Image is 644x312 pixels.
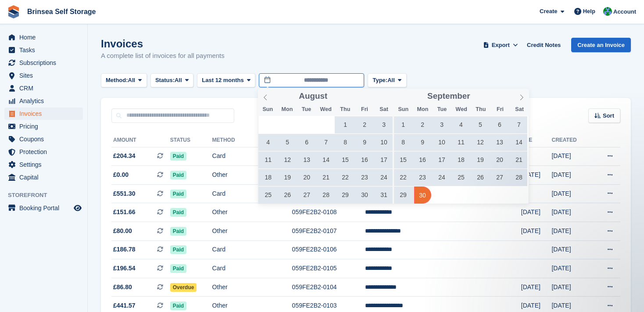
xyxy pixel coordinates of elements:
span: August [299,92,327,100]
span: August 24, 2024 [376,169,393,186]
span: August 1, 2024 [337,116,354,133]
span: £151.66 [113,208,136,217]
a: menu [4,31,83,43]
span: Paid [170,245,186,254]
span: CRM [19,82,72,94]
span: Capital [19,171,72,183]
span: September 10, 2024 [433,134,451,151]
span: Home [19,31,72,43]
span: Tue [433,107,452,112]
span: Protection [19,146,72,158]
td: Other [212,203,292,222]
a: menu [4,108,83,120]
span: All [387,76,395,85]
span: Status: [155,76,175,85]
h1: Invoices [101,38,225,50]
td: 059FE2B2-0105 [292,259,365,278]
a: menu [4,69,83,82]
td: Card [212,240,292,259]
span: August 18, 2024 [260,169,277,186]
span: Mon [277,107,297,112]
button: Status: All [150,73,193,88]
td: Other [212,166,292,185]
td: 059FE2B2-0107 [292,222,365,241]
span: Pricing [19,120,72,133]
span: September 16, 2024 [414,151,431,169]
td: [DATE] [551,240,591,259]
span: August 27, 2024 [298,186,315,204]
span: Paid [170,208,186,217]
span: September 8, 2024 [395,134,412,151]
td: [DATE] [521,222,552,241]
th: Created [551,133,591,147]
span: Thu [336,107,355,112]
span: September 27, 2024 [491,169,508,186]
a: menu [4,44,83,56]
a: Create an Invoice [571,38,631,52]
td: [DATE] [551,147,591,166]
span: Invoices [19,108,72,120]
span: Tasks [19,44,72,56]
span: Fri [355,107,374,112]
span: August 28, 2024 [318,186,335,204]
span: £80.00 [113,226,132,236]
span: September 24, 2024 [433,169,451,186]
a: menu [4,120,83,133]
span: Fri [490,107,510,112]
span: £196.54 [113,264,136,273]
span: Tue [297,107,316,112]
span: September 13, 2024 [491,134,508,151]
a: Brinsea Self Storage [24,4,100,19]
span: £551.30 [113,189,136,198]
span: All [128,76,136,85]
span: August 9, 2024 [356,134,373,151]
span: September 26, 2024 [472,169,489,186]
span: Paid [170,152,186,161]
td: Card [212,184,292,203]
span: August 19, 2024 [279,169,296,186]
a: menu [4,158,83,171]
span: Sat [374,107,394,112]
button: Export [481,38,520,52]
span: August 13, 2024 [298,151,315,169]
a: menu [4,133,83,145]
span: Help [583,7,595,16]
span: August 17, 2024 [376,151,393,169]
span: September 18, 2024 [453,151,470,169]
button: Last 12 months [197,73,255,88]
span: Analytics [19,95,72,107]
span: September 29, 2024 [395,186,412,204]
span: August 11, 2024 [260,151,277,169]
span: August 12, 2024 [279,151,296,169]
span: Thu [471,107,490,112]
span: August 25, 2024 [260,186,277,204]
th: Status [170,133,212,147]
span: August 7, 2024 [318,134,335,151]
span: £186.78 [113,245,136,254]
span: Booking Portal [19,202,72,214]
th: Due [521,133,552,147]
span: Settings [19,158,72,171]
td: 059FE2B2-0104 [292,278,365,297]
span: August 29, 2024 [337,186,354,204]
span: September 9, 2024 [414,134,431,151]
span: August 6, 2024 [298,134,315,151]
span: Mon [413,107,432,112]
span: August 16, 2024 [356,151,373,169]
td: [DATE] [521,166,552,185]
img: stora-icon-8386f47178a22dfd0bd8f6a31ec36ba5ce8667c1dd55bd0f319d3a0aa187defe.svg [7,5,20,18]
input: Year [470,92,498,101]
a: menu [4,57,83,69]
span: Sun [394,107,413,112]
span: Overdue [170,283,197,292]
span: August 4, 2024 [260,134,277,151]
span: August 21, 2024 [318,169,335,186]
span: September [427,92,470,100]
span: September 19, 2024 [472,151,489,169]
span: August 31, 2024 [376,186,393,204]
span: Type: [372,76,387,85]
span: September 15, 2024 [395,151,412,169]
span: Method: [106,76,128,85]
a: menu [4,82,83,94]
span: September 3, 2024 [433,116,451,133]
